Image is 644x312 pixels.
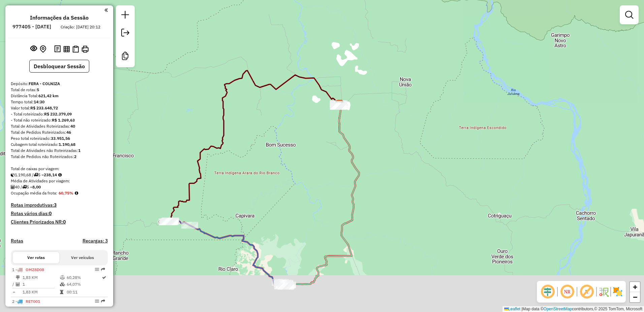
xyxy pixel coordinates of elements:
strong: R$ 1.269,63 [52,118,75,123]
span: RET001 [26,299,40,304]
span: 2 - [12,299,40,304]
div: - Total não roteirizado: [11,117,108,123]
div: Depósito: [11,81,108,87]
strong: R$ 233.648,72 [30,105,58,110]
a: OpenStreetMap [544,307,572,311]
strong: FERA - COLNIZA [29,81,60,86]
strong: 0 [49,210,52,216]
span: Exibir rótulo [579,284,595,300]
div: Criação: [DATE] 20:12 [58,24,103,30]
div: Map data © contributors,© 2025 TomTom, Microsoft [503,306,644,312]
button: Desbloquear Sessão [29,60,89,73]
em: Rota exportada [101,299,105,303]
i: Distância Total [16,276,20,280]
strong: 621,42 km [38,93,59,98]
h4: Recargas: 3 [83,238,108,244]
strong: 60,75% [59,190,73,196]
a: Zoom in [630,282,640,292]
h4: Informações da Sessão [30,15,89,21]
a: Rotas [11,238,23,244]
i: Cubagem total roteirizado [11,173,15,177]
button: Ver veículos [59,252,106,263]
em: Opções [95,267,99,271]
div: Tempo total: [11,99,108,105]
span: Ocultar NR [559,284,575,300]
span: Ocupação média da frota: [11,190,57,196]
img: Fluxo de ruas [598,286,609,297]
button: Imprimir Rotas [80,44,90,54]
td: 1,83 KM [22,274,60,281]
em: Rota exportada [101,267,105,271]
span: 1 - [12,267,44,272]
i: % de utilização do peso [60,276,65,280]
button: Centralizar mapa no depósito ou ponto de apoio [38,44,47,54]
button: Ver rotas [13,252,59,263]
i: Tempo total em rota [60,290,63,294]
h6: 977405 - [DATE] [12,24,51,30]
i: Rota otimizada [102,276,106,280]
i: Total de rotas [34,173,38,177]
a: Leaflet [504,307,520,311]
div: Total de Pedidos Roteirizados: [11,129,108,135]
h4: Rotas improdutivas: [11,202,108,208]
div: Total de Atividades não Roteirizadas: [11,148,108,154]
i: Total de Atividades [11,185,15,189]
strong: 3 [54,202,57,208]
img: FERA - COLNIZA [335,100,344,108]
button: Visualizar relatório de Roteirização [62,44,71,53]
strong: 5 [37,87,39,92]
h4: Clientes Priorizados NR: [11,219,108,225]
div: Total de Atividades Roteirizadas: [11,123,108,129]
strong: 1.190,68 [59,142,75,147]
td: 64,07% [66,281,101,288]
em: Média calculada utilizando a maior ocupação (%Peso ou %Cubagem) de cada rota da sessão. Rotas cro... [75,191,78,195]
td: / [12,281,15,288]
strong: R$ 232.379,09 [44,111,72,116]
strong: 40 [70,124,75,129]
div: Atividade não roteirizada - COMERCIO PLS [330,103,347,110]
td: 00:11 [66,289,101,295]
h4: Rotas vários dias: [11,211,108,216]
i: Total de rotas [22,185,27,189]
strong: 0 [63,219,66,225]
a: Criar modelo [119,49,132,64]
i: % de utilização da cubagem [60,282,65,286]
strong: 46 [66,130,71,135]
button: Logs desbloquear sessão [53,44,62,54]
a: Exibir filtros [622,8,636,22]
strong: 1 [78,148,80,153]
strong: 8,00 [32,184,41,189]
a: Clique aqui para minimizar o painel [104,6,108,14]
button: Exibir sessão original [29,44,38,54]
span: Ocultar deslocamento [540,284,556,300]
strong: 238,14 [44,172,57,177]
em: Opções [95,299,99,303]
img: Exibir/Ocultar setores [612,286,623,297]
i: Total de Atividades [16,282,20,286]
a: Exportar sessão [119,26,132,41]
i: Meta Caixas/viagem: 1,00 Diferença: 237,14 [58,173,62,177]
a: Nova sessão e pesquisa [119,8,132,23]
button: Visualizar Romaneio [71,44,80,54]
span: + [633,283,637,291]
div: Total de Pedidos não Roteirizados: [11,154,108,160]
td: 1,83 KM [22,289,60,295]
div: Cubagem total roteirizado: [11,141,108,148]
div: Distância Total: [11,93,108,99]
td: 60,28% [66,274,101,281]
td: = [12,289,15,295]
span: − [633,293,637,301]
strong: 2 [74,154,76,159]
div: Peso total roteirizado: [11,135,108,141]
span: OMZ8D08 [26,267,44,272]
div: Média de Atividades por viagem: [11,178,108,184]
div: - Total roteirizado: [11,111,108,117]
div: Total de rotas: [11,87,108,93]
a: Zoom out [630,292,640,302]
div: 40 / 5 = [11,184,108,190]
strong: 14:30 [34,99,44,104]
td: 1 [22,281,60,288]
div: Valor total: [11,105,108,111]
div: 1.190,68 / 5 = [11,172,108,178]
